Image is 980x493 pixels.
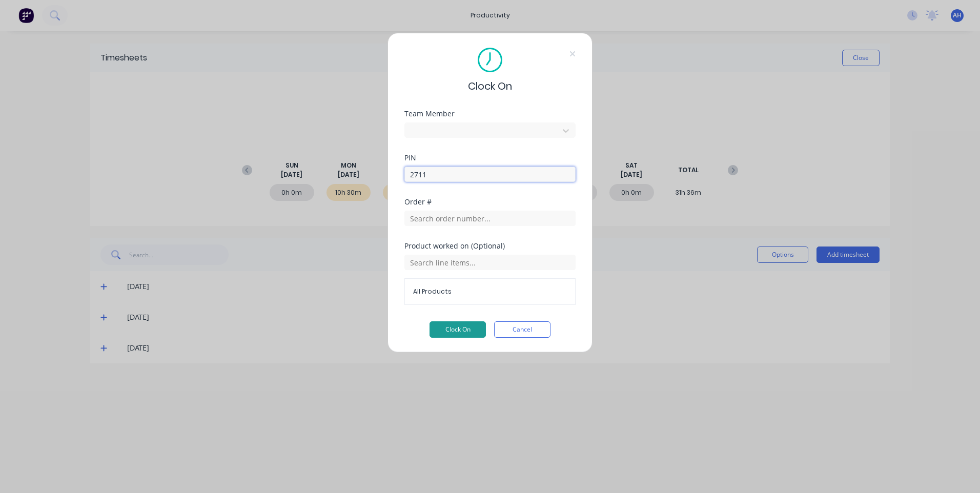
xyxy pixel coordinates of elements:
[404,211,576,226] input: Search order number...
[413,136,526,147] div: Tewdwr [PERSON_NAME]
[404,198,576,206] div: Order #
[404,167,576,182] input: Enter PIN
[404,154,576,161] div: PIN
[468,78,512,94] span: Clock On
[404,255,576,270] input: Search line items...
[404,242,576,250] div: Product worked on (Optional)
[430,321,486,338] button: Clock On
[413,287,567,296] span: All Products
[404,110,576,117] div: Team Member
[494,321,550,338] button: Cancel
